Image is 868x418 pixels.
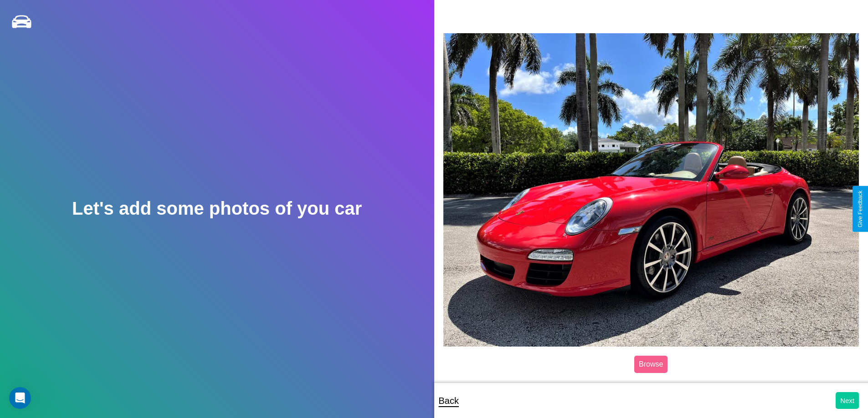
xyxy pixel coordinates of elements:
[72,198,362,219] h2: Let's add some photos of you car
[443,33,859,346] img: posted
[836,392,859,409] button: Next
[634,356,668,373] label: Browse
[439,393,459,409] p: Back
[857,191,863,227] div: Give Feedback
[9,387,31,409] iframe: Intercom live chat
